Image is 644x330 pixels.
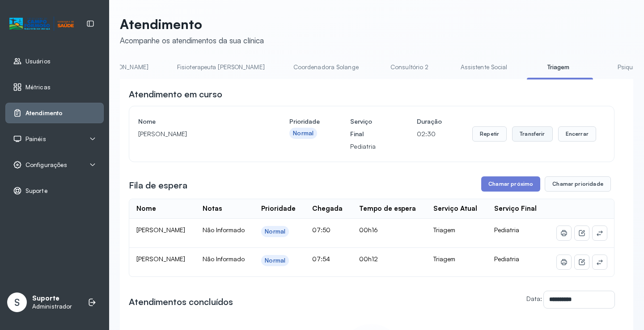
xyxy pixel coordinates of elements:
[203,205,222,213] div: Notas
[289,115,320,128] h4: Prioridade
[32,294,72,303] p: Suporte
[9,17,74,31] img: Logotipo do estabelecimento
[25,84,51,91] span: Métricas
[32,303,72,310] p: Administrador
[472,126,507,142] button: Repetir
[452,60,517,75] a: Assistente Social
[25,187,48,195] span: Suporte
[359,255,378,263] span: 00h12
[284,60,368,75] a: Coordenadora Solange
[481,176,540,192] button: Chamar próximo
[494,226,519,234] span: Pediatria
[527,60,589,75] a: Triagem
[25,109,63,117] span: Atendimento
[129,296,233,308] h3: Atendimentos concluídos
[494,255,519,263] span: Pediatria
[312,255,330,263] span: 07:54
[433,205,477,213] div: Serviço Atual
[13,83,96,92] a: Métricas
[359,205,416,213] div: Tempo de espera
[417,128,442,140] p: 02:30
[350,140,386,153] p: Pediatria
[312,226,330,234] span: 07:50
[25,135,46,143] span: Painéis
[129,88,222,100] h3: Atendimento em curso
[136,255,185,263] span: [PERSON_NAME]
[120,16,264,32] p: Atendimento
[138,128,259,140] p: [PERSON_NAME]
[203,226,245,234] span: Não Informado
[138,115,259,128] h4: Nome
[168,60,274,75] a: Fisioterapeuta [PERSON_NAME]
[13,109,96,117] a: Atendimento
[526,295,542,302] label: Data:
[261,205,296,213] div: Prioridade
[359,226,378,234] span: 00h16
[265,228,285,235] div: Normal
[350,115,386,140] h4: Serviço Final
[433,226,480,234] div: Triagem
[433,255,480,263] div: Triagem
[136,205,156,213] div: Nome
[136,226,185,234] span: [PERSON_NAME]
[129,179,187,192] h3: Fila de espera
[512,126,553,142] button: Transferir
[378,60,441,75] a: Consultório 2
[13,57,96,66] a: Usuários
[417,115,442,128] h4: Duração
[265,257,285,264] div: Normal
[120,36,264,45] div: Acompanhe os atendimentos da sua clínica
[25,161,67,169] span: Configurações
[293,129,314,137] div: Normal
[312,205,343,213] div: Chegada
[558,126,596,142] button: Encerrar
[25,58,51,65] span: Usuários
[494,205,537,213] div: Serviço Final
[545,176,611,192] button: Chamar prioridade
[203,255,245,263] span: Não Informado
